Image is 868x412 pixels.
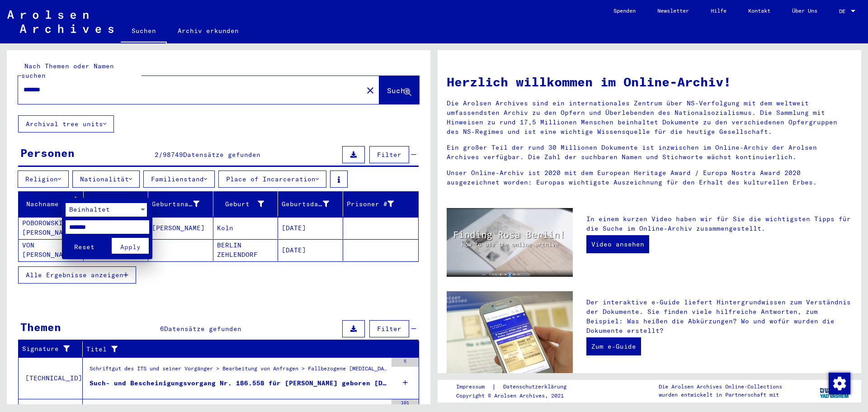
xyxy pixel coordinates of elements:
span: Apply [120,243,141,251]
img: Zustimmung ändern [829,373,850,394]
button: Reset [66,238,103,254]
div: Zustimmung ändern [828,372,850,394]
span: Beinhaltet [69,205,110,213]
button: Apply [112,238,149,254]
span: Reset [74,243,94,251]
